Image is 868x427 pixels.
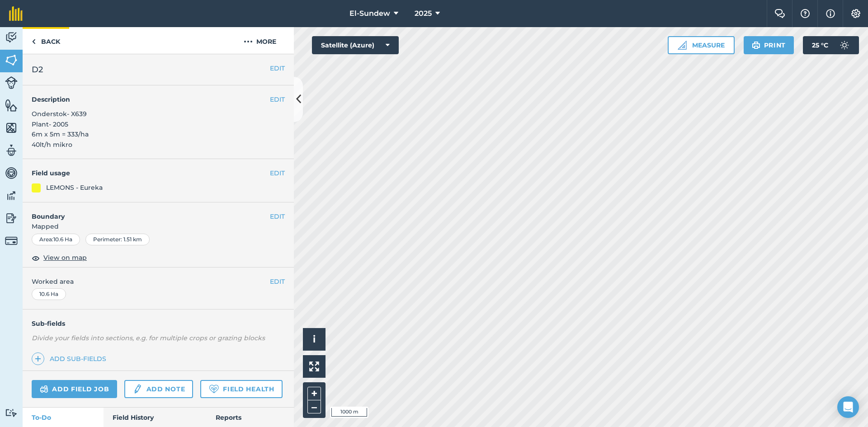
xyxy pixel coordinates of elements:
button: EDIT [270,94,285,104]
button: Print [744,36,794,54]
button: + [307,387,321,400]
button: EDIT [270,211,285,221]
h4: Boundary [23,202,270,221]
a: Add note [124,380,193,398]
img: svg+xml;base64,PD94bWwgdmVyc2lvbj0iMS4wIiBlbmNvZGluZz0idXRmLTgiPz4KPCEtLSBHZW5lcmF0b3I6IEFkb2JlIE... [5,189,18,202]
img: svg+xml;base64,PHN2ZyB4bWxucz0iaHR0cDovL3d3dy53My5vcmcvMjAwMC9zdmciIHdpZHRoPSIxOSIgaGVpZ2h0PSIyNC... [752,40,760,51]
button: Satellite (Azure) [312,36,399,54]
h4: Sub-fields [23,319,294,328]
a: Add field job [32,380,117,398]
button: EDIT [270,63,285,73]
a: Back [23,27,69,54]
img: Ruler icon [678,41,687,50]
img: svg+xml;base64,PD94bWwgdmVyc2lvbj0iMS4wIiBlbmNvZGluZz0idXRmLTgiPz4KPCEtLSBHZW5lcmF0b3I6IEFkb2JlIE... [40,384,48,394]
div: Open Intercom Messenger [837,396,859,418]
img: svg+xml;base64,PD94bWwgdmVyc2lvbj0iMS4wIiBlbmNvZGluZz0idXRmLTgiPz4KPCEtLSBHZW5lcmF0b3I6IEFkb2JlIE... [5,408,18,417]
a: Field Health [200,380,282,398]
a: Add sub-fields [32,352,110,365]
button: EDIT [270,277,285,286]
span: Worked area [32,277,285,286]
em: Divide your fields into sections, e.g. for multiple crops or grazing blocks [32,334,265,342]
img: svg+xml;base64,PD94bWwgdmVyc2lvbj0iMS4wIiBlbmNvZGluZz0idXRmLTgiPz4KPCEtLSBHZW5lcmF0b3I6IEFkb2JlIE... [132,384,142,394]
button: i [303,328,325,351]
img: Four arrows, one pointing top left, one top right, one bottom right and the last bottom left [309,361,319,371]
span: Onderstok- X639 Plant- 2005 6m x 5m = 333/ha 40lt/h mikro [32,110,89,148]
button: Measure [668,36,735,54]
img: svg+xml;base64,PHN2ZyB4bWxucz0iaHR0cDovL3d3dy53My5vcmcvMjAwMC9zdmciIHdpZHRoPSIyMCIgaGVpZ2h0PSIyNC... [244,36,253,47]
span: View on map [43,253,87,263]
span: i [313,333,316,345]
button: More [226,27,294,54]
span: El-Sundew [349,8,390,19]
img: A question mark icon [800,9,811,18]
img: svg+xml;base64,PD94bWwgdmVyc2lvbj0iMS4wIiBlbmNvZGluZz0idXRmLTgiPz4KPCEtLSBHZW5lcmF0b3I6IEFkb2JlIE... [5,144,18,157]
img: svg+xml;base64,PHN2ZyB4bWxucz0iaHR0cDovL3d3dy53My5vcmcvMjAwMC9zdmciIHdpZHRoPSIxNyIgaGVpZ2h0PSIxNy... [826,8,835,19]
img: svg+xml;base64,PD94bWwgdmVyc2lvbj0iMS4wIiBlbmNvZGluZz0idXRmLTgiPz4KPCEtLSBHZW5lcmF0b3I6IEFkb2JlIE... [5,76,18,89]
img: svg+xml;base64,PHN2ZyB4bWxucz0iaHR0cDovL3d3dy53My5vcmcvMjAwMC9zdmciIHdpZHRoPSI5IiBoZWlnaHQ9IjI0Ii... [32,36,36,47]
button: EDIT [270,168,285,178]
img: svg+xml;base64,PHN2ZyB4bWxucz0iaHR0cDovL3d3dy53My5vcmcvMjAwMC9zdmciIHdpZHRoPSI1NiIgaGVpZ2h0PSI2MC... [5,99,18,112]
div: 10.6 Ha [32,288,66,300]
img: fieldmargin Logo [9,6,23,21]
img: A cog icon [850,9,861,18]
img: svg+xml;base64,PHN2ZyB4bWxucz0iaHR0cDovL3d3dy53My5vcmcvMjAwMC9zdmciIHdpZHRoPSIxOCIgaGVpZ2h0PSIyNC... [32,253,40,263]
img: svg+xml;base64,PD94bWwgdmVyc2lvbj0iMS4wIiBlbmNvZGluZz0idXRmLTgiPz4KPCEtLSBHZW5lcmF0b3I6IEFkb2JlIE... [5,166,18,180]
img: svg+xml;base64,PD94bWwgdmVyc2lvbj0iMS4wIiBlbmNvZGluZz0idXRmLTgiPz4KPCEtLSBHZW5lcmF0b3I6IEFkb2JlIE... [5,31,18,44]
img: svg+xml;base64,PD94bWwgdmVyc2lvbj0iMS4wIiBlbmNvZGluZz0idXRmLTgiPz4KPCEtLSBHZW5lcmF0b3I6IEFkb2JlIE... [5,211,18,225]
img: svg+xml;base64,PHN2ZyB4bWxucz0iaHR0cDovL3d3dy53My5vcmcvMjAwMC9zdmciIHdpZHRoPSI1NiIgaGVpZ2h0PSI2MC... [5,121,18,135]
h4: Field usage [32,168,270,178]
span: D2 [32,63,43,76]
img: svg+xml;base64,PHN2ZyB4bWxucz0iaHR0cDovL3d3dy53My5vcmcvMjAwMC9zdmciIHdpZHRoPSIxNCIgaGVpZ2h0PSIyNC... [35,353,41,364]
div: Perimeter : 1.51 km [85,234,150,245]
span: 25 ° C [812,36,828,54]
button: View on map [32,253,87,263]
span: Mapped [23,221,294,231]
img: svg+xml;base64,PHN2ZyB4bWxucz0iaHR0cDovL3d3dy53My5vcmcvMjAwMC9zdmciIHdpZHRoPSI1NiIgaGVpZ2h0PSI2MC... [5,53,18,67]
div: Area : 10.6 Ha [32,234,80,245]
h4: Description [32,94,285,104]
div: LEMONS - Eureka [46,183,103,192]
button: 25 °C [803,36,859,54]
button: – [307,400,321,413]
span: 2025 [415,8,432,19]
img: svg+xml;base64,PD94bWwgdmVyc2lvbj0iMS4wIiBlbmNvZGluZz0idXRmLTgiPz4KPCEtLSBHZW5lcmF0b3I6IEFkb2JlIE... [5,235,18,247]
img: Two speech bubbles overlapping with the left bubble in the forefront [774,9,785,18]
img: svg+xml;base64,PD94bWwgdmVyc2lvbj0iMS4wIiBlbmNvZGluZz0idXRmLTgiPz4KPCEtLSBHZW5lcmF0b3I6IEFkb2JlIE... [835,36,854,54]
